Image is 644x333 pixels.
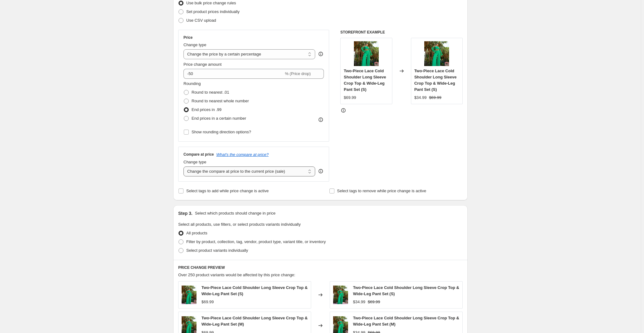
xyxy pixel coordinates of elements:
[216,152,269,157] button: What's the compare at price?
[183,152,214,157] h3: Compare at price
[353,299,365,305] div: $34.99
[178,273,295,277] span: Over 250 product variants would be affected by this price change:
[182,286,196,304] img: 349593_80x.jpg
[353,285,459,296] span: Two-Piece Lace Cold Shoulder Long Sleeve Crop Top & Wide-Leg Pant Set (S)
[337,189,426,193] span: Select tags to remove while price change is active
[201,285,308,296] span: Two-Piece Lace Cold Shoulder Long Sleeve Crop Top & Wide-Leg Pant Set (S)
[178,222,301,227] span: Select all products, use filters, or select products variants individually
[186,9,240,14] span: Set product prices individually
[183,81,201,86] span: Rounding
[344,95,356,101] div: $69.99
[186,1,236,5] span: Use bulk price change rules
[186,248,248,253] span: Select product variants individually
[340,30,463,35] h6: STOREFRONT EXAMPLE
[285,71,311,76] span: % (Price drop)
[353,316,459,326] span: Two-Piece Lace Cold Shoulder Long Sleeve Crop Top & Wide-Leg Pant Set (M)
[195,210,276,216] p: Select which products should change in price
[354,41,379,66] img: 349593_80x.jpg
[201,316,308,326] span: Two-Piece Lace Cold Shoulder Long Sleeve Crop Top & Wide-Leg Pant Set (M)
[192,130,251,134] span: Show rounding direction options?
[414,95,427,101] div: $34.99
[183,35,192,40] h3: Price
[186,231,207,235] span: All products
[186,189,269,193] span: Select tags to add while price change is active
[183,69,284,79] input: -15
[186,239,326,244] span: Filter by product, collection, tag, vendor, product type, variant title, or inventory
[192,90,229,95] span: Round to nearest .01
[424,41,449,66] img: 349593_80x.jpg
[318,168,324,174] div: help
[429,95,441,101] strike: $69.99
[178,265,463,270] h6: PRICE CHANGE PREVIEW
[201,299,214,305] div: $69.99
[414,69,457,92] span: Two-Piece Lace Cold Shoulder Long Sleeve Crop Top & Wide-Leg Pant Set (S)
[183,62,222,67] span: Price change amount
[186,18,216,23] span: Use CSV upload
[344,69,386,92] span: Two-Piece Lace Cold Shoulder Long Sleeve Crop Top & Wide-Leg Pant Set (S)
[192,107,222,112] span: End prices in .99
[178,210,192,216] h2: Step 3.
[333,286,348,304] img: 349593_80x.jpg
[192,116,246,121] span: End prices in a certain number
[183,42,206,47] span: Change type
[318,51,324,57] div: help
[368,299,380,305] strike: $69.99
[183,160,206,164] span: Change type
[192,99,249,103] span: Round to nearest whole number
